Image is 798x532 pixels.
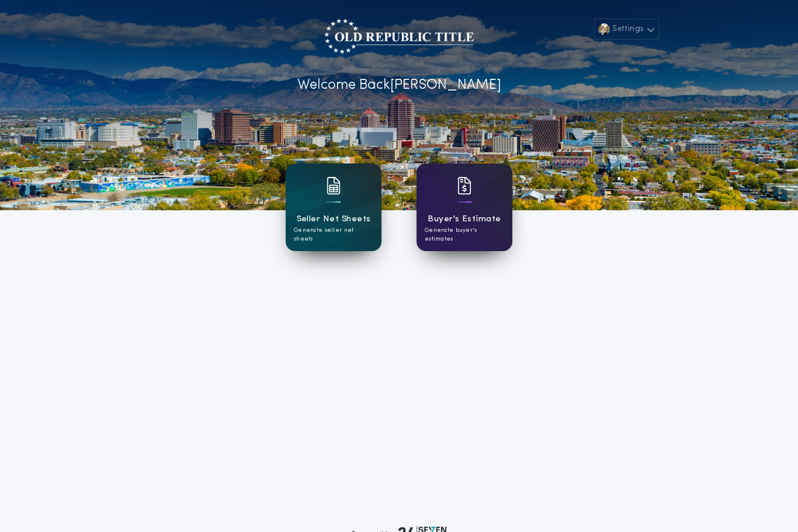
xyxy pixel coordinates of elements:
[297,213,371,226] h1: Seller Net Sheets
[457,177,471,194] img: card icon
[598,23,610,35] img: user avatar
[425,226,504,244] p: Generate buyer's estimates
[294,226,373,244] p: Generate seller net sheets
[428,213,501,226] h1: Buyer's Estimate
[594,19,660,40] button: Settings
[297,75,501,96] p: Welcome Back [PERSON_NAME]
[286,164,381,251] a: card iconSeller Net SheetsGenerate seller net sheets
[327,177,341,194] img: card icon
[417,164,512,251] a: card iconBuyer's EstimateGenerate buyer's estimates
[324,19,474,54] img: account-logo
